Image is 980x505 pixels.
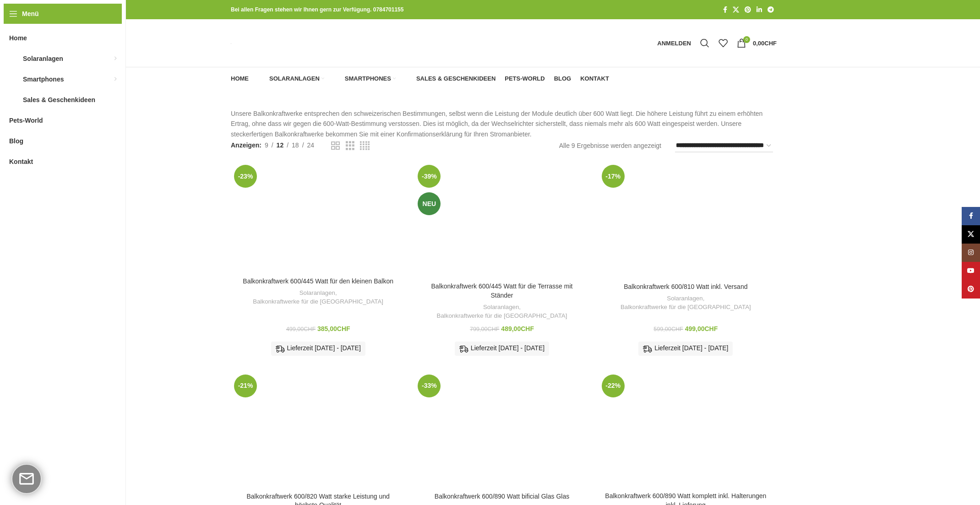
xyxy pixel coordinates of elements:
span: CHF [488,326,500,332]
span: Sales & Geschenkideen [416,75,495,82]
span: -33% [418,375,441,397]
div: Hauptnavigation [226,70,614,88]
a: YouTube Social Link [962,262,980,280]
bdi: 0,00 [753,40,777,47]
a: Anmelden [653,34,696,52]
a: Rasteransicht 2 [331,140,340,152]
span: 0 [743,36,750,43]
div: Lieferzeit [DATE] - [DATE] [455,342,549,355]
span: -17% [602,165,625,188]
a: 0 0,00CHF [732,34,781,52]
img: Sales & Geschenkideen [9,95,18,104]
a: Solaranlagen [299,289,335,298]
span: -39% [418,165,441,188]
div: , [235,289,401,306]
span: CHF [304,326,316,332]
span: 24 [307,141,315,149]
bdi: 599,00 [653,326,683,332]
strong: Bei allen Fragen stehen wir Ihnen gern zur Verfügung. 0784701155 [231,6,403,13]
a: Rasteransicht 4 [360,140,370,152]
a: Instagram Social Link [962,244,980,262]
a: Solaranlagen [667,294,702,303]
a: Balkonkraftwerke für die [GEOGRAPHIC_DATA] [621,303,751,312]
a: Pinterest Social Link [742,4,754,16]
bdi: 489,00 [501,325,534,332]
span: Kontakt [9,153,33,170]
a: Balkonkraftwerk 600/890 Watt bificial Glas Glas [414,371,589,488]
a: Balkonkraftwerk 600/890 Watt komplett inkl. Halterungen inkl. Lieferung [599,371,773,488]
span: Home [231,75,249,82]
a: Balkonkraftwerke für die [GEOGRAPHIC_DATA] [253,298,383,306]
span: Menü [22,9,39,19]
span: Solaranlagen [269,75,320,82]
a: Balkonkraftwerk 600/445 Watt für die Terrasse mit Ständer [431,282,573,299]
a: Pinterest Social Link [962,280,980,299]
img: Solaranlagen [258,75,266,83]
a: Balkonkraftwerk 600/890 Watt bificial Glas Glas [435,493,569,500]
a: Balkonkraftwerk 600/820 Watt starke Leistung und höchste Qualität [231,371,405,488]
a: Kontakt [580,70,609,88]
span: Solaranlagen [23,50,63,67]
span: Home [9,30,27,46]
a: Facebook Social Link [720,4,730,16]
span: CHF [337,325,350,332]
a: Balkonkraftwerk 600/445 Watt für den kleinen Balkon [231,162,405,273]
span: CHF [705,325,718,332]
a: Balkonkraftwerk 600/810 Watt inkl. Versand [624,283,747,290]
span: -23% [234,165,257,188]
div: Lieferzeit [DATE] - [DATE] [271,342,365,355]
a: Suche [696,34,714,52]
div: , [603,294,768,311]
a: Blog [554,70,572,88]
a: Solaranlagen [483,303,519,312]
a: Pets-World [505,70,544,88]
span: Blog [554,75,572,82]
span: Sales & Geschenkideen [23,92,95,108]
bdi: 799,00 [470,326,499,332]
img: Smartphones [9,75,18,84]
p: Alle 9 Ergebnisse werden angezeigt [559,141,661,151]
img: Sales & Geschenkideen [405,75,413,83]
a: Rasteransicht 3 [346,140,354,152]
div: , [419,303,584,320]
span: Pets-World [505,75,544,82]
a: Solaranlagen [258,70,324,88]
a: Smartphones [333,70,396,88]
a: Balkonkraftwerke für die [GEOGRAPHIC_DATA] [437,312,567,320]
a: 18 [289,140,302,150]
bdi: 499,00 [685,325,718,332]
a: Home [231,70,249,88]
a: LinkedIn Social Link [754,4,765,16]
bdi: 499,00 [286,326,316,332]
span: Neu [418,192,441,215]
img: Smartphones [333,75,342,83]
span: 12 [277,141,284,149]
span: Anmelden [657,40,691,46]
span: -22% [602,375,625,397]
a: Telegram Social Link [765,4,777,16]
span: CHF [764,40,777,47]
span: 9 [265,141,268,149]
select: Shop-Reihenfolge [675,139,773,152]
a: 12 [273,140,287,150]
img: Solaranlagen [9,54,18,63]
span: Anzeigen [231,140,261,150]
div: Meine Wunschliste [714,34,732,52]
span: Blog [9,133,23,149]
a: Balkonkraftwerk 600/445 Watt für den kleinen Balkon [243,277,393,285]
a: Balkonkraftwerk 600/445 Watt für die Terrasse mit Ständer [414,162,589,278]
span: CHF [671,326,683,332]
div: Lieferzeit [DATE] - [DATE] [638,342,733,355]
span: Kontakt [580,75,609,82]
span: Pets-World [9,112,43,129]
span: Smartphones [23,71,64,87]
a: Facebook Social Link [962,207,980,225]
a: Balkonkraftwerk 600/810 Watt inkl. Versand [599,162,773,278]
a: X Social Link [962,225,980,244]
a: 9 [261,140,272,150]
p: Unsere Balkonkraftwerke entsprechen den schweizerischen Bestimmungen, selbst wenn die Leistung de... [231,109,777,139]
bdi: 385,00 [317,325,350,332]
